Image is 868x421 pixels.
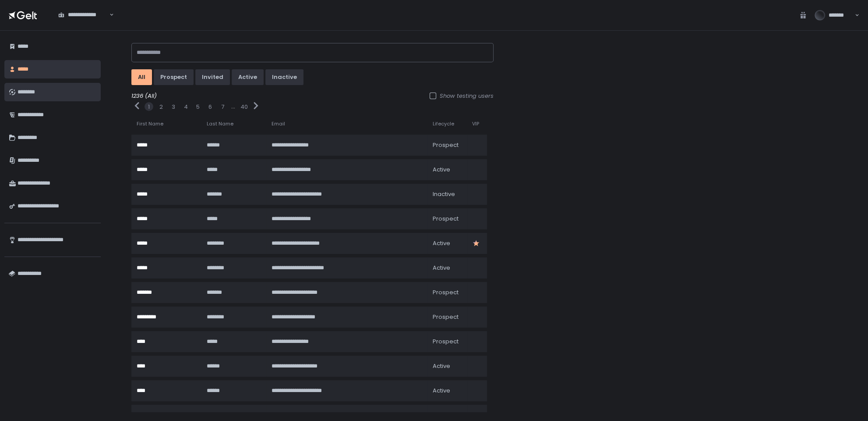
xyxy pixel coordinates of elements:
[148,103,150,111] button: 1
[433,166,450,174] span: active
[196,103,200,111] button: 5
[433,362,450,370] span: active
[138,73,145,81] div: All
[208,103,212,111] button: 6
[433,411,450,419] span: active
[433,338,459,346] span: prospect
[159,103,163,111] button: 2
[231,103,235,111] div: ...
[195,69,230,85] button: invited
[240,103,248,111] button: 40
[433,264,450,272] span: active
[172,103,175,111] button: 3
[232,69,264,85] button: active
[433,239,450,247] span: active
[433,387,450,395] span: active
[53,6,114,24] div: Search for option
[137,121,163,127] span: First Name
[433,215,459,223] span: prospect
[58,19,109,28] input: Search for option
[131,69,152,85] button: All
[184,103,188,111] button: 4
[154,69,194,85] button: prospect
[433,313,459,321] span: prospect
[238,73,257,81] div: active
[433,289,459,296] span: prospect
[433,121,454,127] span: Lifecycle
[272,121,285,127] span: Email
[433,190,455,198] span: inactive
[207,121,233,127] span: Last Name
[202,73,223,81] div: invited
[272,73,297,81] div: inactive
[131,92,494,100] div: 1236 (All)
[472,121,479,127] span: VIP
[265,69,303,85] button: inactive
[433,141,459,149] span: prospect
[221,103,224,111] button: 7
[160,73,187,81] div: prospect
